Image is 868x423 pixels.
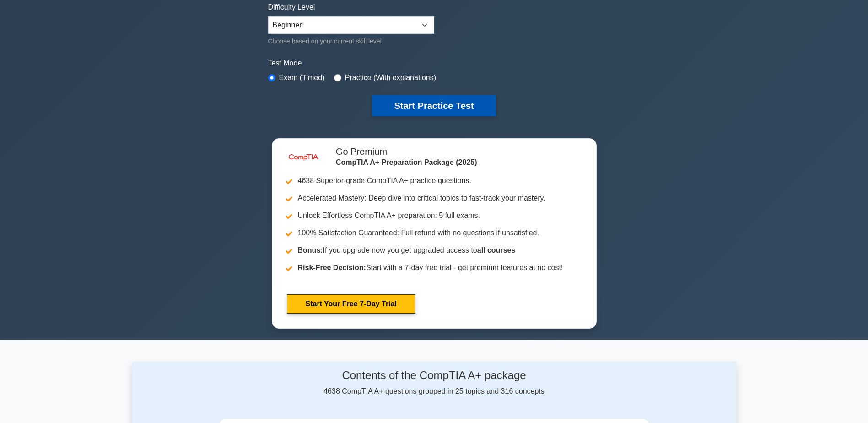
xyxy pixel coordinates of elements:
h4: Contents of the CompTIA A+ package [219,369,650,382]
div: Choose based on your current skill level [268,36,434,47]
div: 4638 CompTIA A+ questions grouped in 25 topics and 316 concepts [219,369,650,397]
label: Practice (With explanations) [345,72,436,83]
label: Test Mode [268,58,600,69]
label: Difficulty Level [268,2,315,13]
button: Start Practice Test [372,95,496,116]
label: Exam (Timed) [279,72,325,83]
a: Start Your Free 7-Day Trial [287,294,415,314]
